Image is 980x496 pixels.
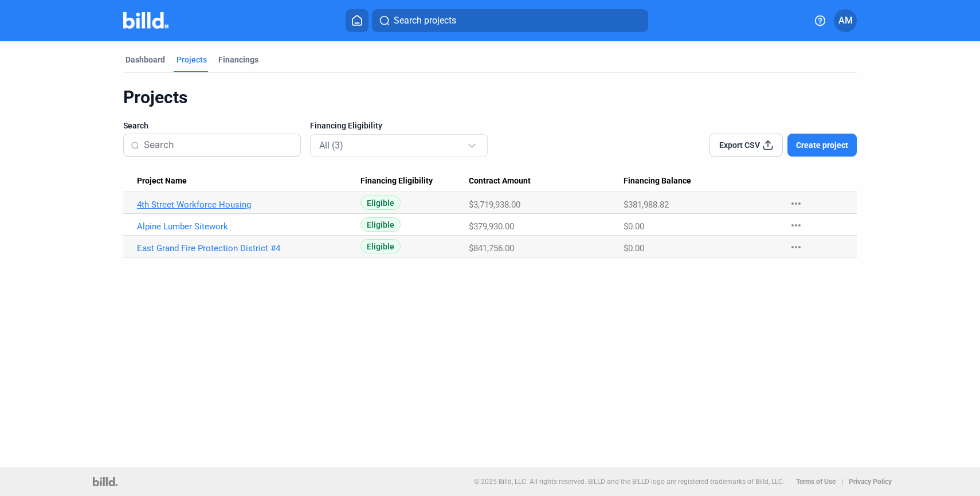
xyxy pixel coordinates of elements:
span: $0.00 [624,221,644,232]
div: Projects [123,87,857,108]
button: Create project [787,134,857,157]
mat-icon: more_horiz [789,218,803,232]
button: Export CSV [709,134,783,157]
span: $0.00 [624,243,644,253]
span: Eligible [360,196,401,210]
span: Search projects [394,14,456,28]
span: Eligible [360,239,401,253]
span: Eligible [360,217,401,232]
span: Search [123,120,148,131]
p: © 2025 Billd, LLC. All rights reserved. BILLD and the BILLD logo are registered trademarks of Bil... [474,478,785,486]
div: Contract Amount [469,176,624,186]
span: Project Name [137,176,187,186]
span: Create project [796,139,848,151]
a: Alpine Lumber Sitework [137,221,360,232]
span: Export CSV [719,139,760,151]
span: Contract Amount [469,176,531,186]
span: Financing Balance [624,176,691,186]
span: $381,988.82 [624,200,669,210]
mat-icon: more_horiz [789,240,803,254]
div: Financings [218,54,258,65]
span: $3,719,938.00 [469,200,520,210]
span: $841,756.00 [469,243,514,253]
a: 4th Street Workforce Housing [137,200,360,210]
span: $379,930.00 [469,221,514,232]
b: Terms of Use [796,478,836,486]
img: logo [93,477,117,486]
span: Financing Eligibility [360,176,433,186]
button: Search projects [372,9,648,32]
div: Financing Eligibility [360,176,469,186]
div: Financing Balance [624,176,778,186]
input: Search [144,133,293,157]
mat-icon: more_horiz [789,197,803,210]
div: Dashboard [126,54,165,65]
b: Privacy Policy [849,478,892,486]
button: AM [834,9,857,32]
span: AM [838,14,853,28]
p: | [841,478,843,486]
span: Financing Eligibility [310,120,382,131]
img: Billd Company Logo [123,12,168,29]
a: East Grand Fire Protection District #4 [137,243,360,253]
mat-select-trigger: All (3) [319,140,343,151]
div: Project Name [137,176,360,186]
div: Projects [177,54,207,65]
